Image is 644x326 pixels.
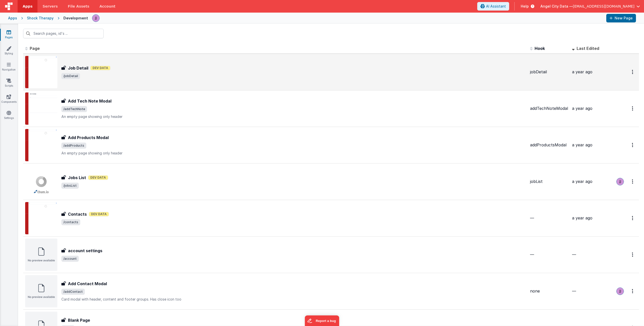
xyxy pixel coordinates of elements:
h3: account settings [68,248,102,254]
span: Dev Data [89,212,109,216]
span: /jobDetail [61,73,80,79]
button: Options [629,67,637,77]
button: Options [629,213,637,223]
span: — [572,252,576,257]
span: Dev Data [88,175,108,180]
div: addProductsModal [530,142,568,148]
span: /account [61,256,79,262]
span: File Assets [68,4,90,9]
h3: Add Products Modal [68,135,109,141]
span: a year ago [572,69,592,74]
button: New Page [606,14,636,22]
h3: Jobs List [68,175,86,181]
span: Apps [23,4,32,9]
span: — [530,252,534,257]
span: AI Assistant [486,4,506,9]
span: — [572,288,576,294]
h3: Job Detail [68,65,88,71]
iframe: Marker.io feedback button [305,315,339,326]
h3: Blank Page [68,317,90,323]
button: Options [629,140,637,150]
button: Options [629,176,637,187]
span: Help [521,4,529,9]
div: jobDetail [530,69,568,75]
span: Dev Data [90,66,110,70]
p: An empty page showing only header [61,114,526,119]
span: Last Edited [577,46,599,51]
span: /addContact [61,289,85,295]
p: Card modal with header, content and footer groups. Has close icon too [61,297,526,302]
h3: Add Contact Modal [68,281,107,287]
h3: Contacts [68,211,87,217]
button: AI Assistant [477,2,509,11]
span: a year ago [572,179,592,184]
span: Page [30,46,40,51]
span: Servers [43,4,58,9]
span: — [530,215,534,220]
button: Options [629,286,637,296]
p: An empty page showing only header [61,151,526,156]
span: Hook [535,46,545,51]
img: a41cce6c0a0b39deac5cad64cb9bd16a [92,15,99,22]
span: a year ago [572,215,592,220]
span: [EMAIL_ADDRESS][DOMAIN_NAME] [573,4,634,9]
div: Shock Therapy [27,16,54,21]
span: a year ago [572,142,592,147]
span: Angel City Data — [540,4,573,9]
h3: Add Tech Note Modal [68,98,111,104]
div: jobList [530,179,568,184]
input: Search pages, id's ... [23,29,104,38]
div: none [530,288,568,294]
div: Development [63,16,88,21]
span: /jobsList [61,183,79,189]
div: Apps [8,16,17,21]
span: /contacts [61,219,80,225]
span: a year ago [572,106,592,111]
button: Angel City Data — [EMAIL_ADDRESS][DOMAIN_NAME] [540,4,640,9]
span: /addProducts [61,143,86,149]
button: Options [629,103,637,114]
div: addTechNoteModal [530,106,568,111]
button: Options [629,249,637,260]
span: /addTechNote [61,106,87,112]
img: a41cce6c0a0b39deac5cad64cb9bd16a [617,178,624,185]
img: a41cce6c0a0b39deac5cad64cb9bd16a [617,288,624,295]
